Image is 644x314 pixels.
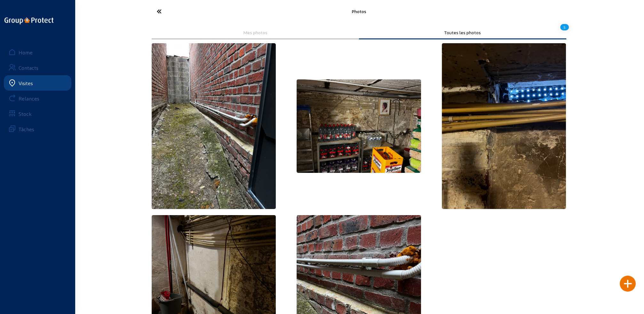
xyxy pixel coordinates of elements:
[218,9,500,14] div: Photos
[297,79,421,173] img: IMG_5103.jpeg
[19,95,39,101] div: Relances
[4,60,71,75] a: Contacts
[19,65,38,71] div: Contacts
[442,43,566,209] img: IMG_5104.jpeg
[19,126,34,132] div: Tâches
[19,49,33,55] div: Home
[19,111,32,117] div: Stock
[4,44,71,60] a: Home
[363,30,562,35] div: Toutes les photos
[4,91,71,106] a: Relances
[560,22,569,33] div: 5
[4,121,71,137] a: Tâches
[152,43,276,209] img: IMG_5102.jpeg
[4,106,71,121] a: Stock
[19,80,33,86] div: Visites
[156,30,354,35] div: Mes photos
[4,17,53,24] img: logo-oneline.png
[4,75,71,91] a: Visites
